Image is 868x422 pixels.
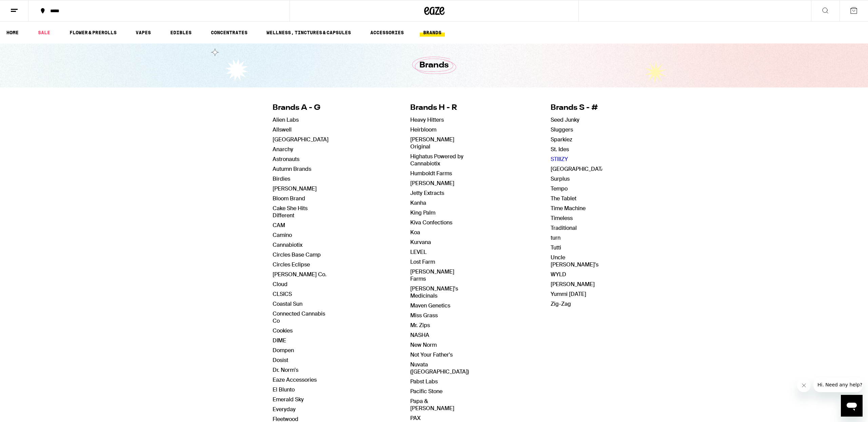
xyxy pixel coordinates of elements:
a: [PERSON_NAME] Original [410,136,454,150]
a: Kanha [410,199,426,206]
a: SALE [35,28,54,37]
a: WYLD [551,271,566,278]
a: Mr. Zips [410,322,430,329]
a: Heirbloom [410,126,436,133]
a: STIIIZY [551,156,568,163]
a: Maven Genetics [410,302,450,309]
a: New Norm [410,341,437,348]
a: CONCENTRATES [208,28,251,37]
a: [PERSON_NAME] Farms [410,268,454,282]
a: Humboldt Farms [410,170,452,177]
a: Connected Cannabis Co [273,310,325,324]
a: Tempo [551,185,568,192]
a: DIME [273,337,286,344]
a: Cannabiotix [273,241,302,248]
a: Pabst Labs [410,378,438,385]
a: El Blunto [273,386,295,393]
iframe: Button to launch messaging window [841,395,863,417]
a: [PERSON_NAME] [551,281,595,288]
a: BRANDS [420,28,445,37]
a: [PERSON_NAME] [273,185,317,192]
a: VAPES [132,28,154,37]
a: turn [551,234,560,241]
a: WELLNESS, TINCTURES & CAPSULES [263,28,354,37]
a: Traditional [551,224,577,232]
a: HOME [3,28,22,37]
a: EDIBLES [167,28,195,37]
a: Alien Labs [273,116,299,123]
a: St. Ides [551,146,569,153]
a: LEVEL [410,248,427,256]
a: The Tablet [551,195,576,202]
a: Dosist [273,357,288,364]
a: King Palm [410,209,435,216]
a: Allswell [273,126,292,133]
a: Sparkiez [551,136,572,143]
a: Seed Junky [551,116,579,123]
a: [PERSON_NAME] Co. [273,271,327,278]
a: Anarchy [273,146,293,153]
a: Cloud [273,281,288,288]
a: Tutti [551,244,561,251]
a: Heavy Hitters [410,116,444,123]
a: [PERSON_NAME]'s Medicinals [410,285,458,299]
a: Camino [273,232,292,239]
a: Coastal Sun [273,300,302,307]
a: Cookies [273,327,293,334]
a: Zig-Zag [551,300,571,307]
a: Miss Grass [410,312,438,319]
a: Not Your Father's [410,351,453,358]
a: Yummi [DATE] [551,290,586,298]
a: Highatus Powered by Cannabiotix [410,153,463,167]
a: PAX [410,415,421,422]
a: Kiva Confections [410,219,452,226]
iframe: Close message [797,379,811,392]
a: Birdies [273,175,290,182]
a: CLSICS [273,290,292,298]
a: Bloom Brand [273,195,305,202]
iframe: Message from company [813,377,863,392]
a: Surplus [551,175,570,182]
h4: Brands S - # [551,103,607,113]
a: Timeless [551,215,573,222]
a: [GEOGRAPHIC_DATA] [273,136,329,143]
a: Everyday [273,406,296,413]
a: [PERSON_NAME] [410,180,454,187]
a: Autumn Brands [273,165,311,173]
h4: Brands H - R [410,103,469,113]
h4: Brands A - G [273,103,329,113]
a: Circles Eclipse [273,261,310,268]
a: FLOWER & PREROLLS [66,28,120,37]
a: Kurvana [410,239,431,246]
a: Jetty Extracts [410,189,444,197]
a: Papa & [PERSON_NAME] [410,398,454,412]
a: Koa [410,229,420,236]
a: Uncle [PERSON_NAME]'s [551,254,598,268]
a: Circles Base Camp [273,251,321,258]
a: Astronauts [273,156,299,163]
a: CAM [273,222,285,229]
a: Lost Farm [410,258,435,265]
a: Time Machine [551,205,586,212]
a: Cake She Hits Different [273,205,308,219]
a: [GEOGRAPHIC_DATA] [551,165,607,173]
a: Dompen [273,347,294,354]
a: Dr. Norm's [273,366,298,374]
a: NASHA [410,331,429,339]
h1: Brands [419,60,449,71]
a: Pacific Stone [410,388,442,395]
a: Eaze Accessories [273,376,317,383]
a: Emerald Sky [273,396,304,403]
a: ACCESSORIES [367,28,407,37]
a: Nuvata ([GEOGRAPHIC_DATA]) [410,361,469,375]
a: Sluggers [551,126,573,133]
